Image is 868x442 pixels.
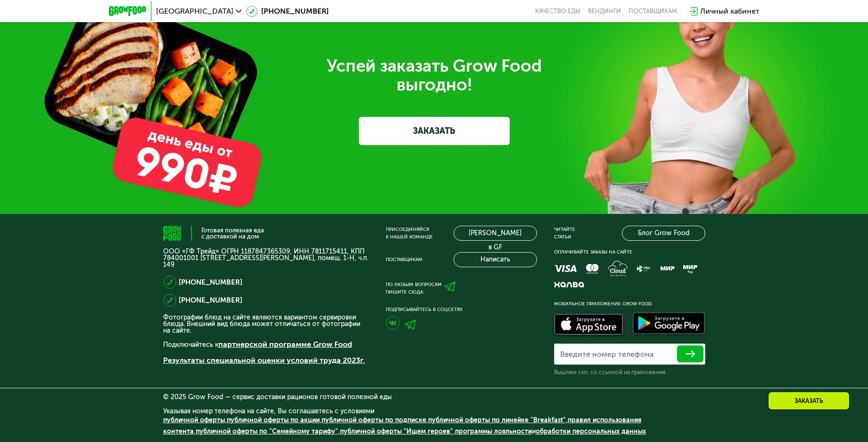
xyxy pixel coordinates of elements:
[535,8,580,15] a: Качество еды
[554,300,705,308] div: Мобильное приложение Grow Food
[163,416,641,435] a: правил использования контента
[246,6,329,17] a: [PHONE_NUMBER]
[163,248,369,268] p: ООО «ГФ Трейд» ОГРН 1187847365309, ИНН 7811715411, КПП 784001001 [STREET_ADDRESS][PERSON_NAME], п...
[359,117,510,145] a: ЗАКАЗАТЬ
[179,277,242,288] a: [PHONE_NUMBER]
[227,416,320,424] a: публичной оферты по акции
[218,340,352,349] a: партнерской программе Grow Food
[386,226,433,241] div: Присоединяйся к нашей команде
[386,256,423,263] div: Поставщикам:
[163,356,365,365] a: Результаты специальной оценки условий труда 2023г.
[428,416,566,424] a: публичной оферты по линейке "Breakfast"
[163,394,705,401] div: © 2025 Grow Food — сервис доставки рационов готовой полезной еды
[628,8,677,15] div: поставщикам
[554,368,705,376] div: Вышлем смс со ссылкой на приложение
[554,226,575,241] div: Читайте статьи
[700,6,760,17] div: Личный кабинет
[163,339,369,350] p: Подключайтесь к
[170,57,698,94] div: Успей заказать Grow Food выгодно!
[454,252,537,267] button: Написать
[768,392,850,410] div: Заказать
[196,427,338,435] a: публичной оферты по "Семейному тарифу"
[386,306,537,313] div: Подписывайтесь в соцсетях
[560,352,653,357] label: Введите номер телефона
[536,427,646,435] a: обработки персональных данных
[386,281,442,296] div: По любым вопросам пишите сюда:
[322,416,426,424] a: публичной оферты по подписке
[554,248,705,256] div: Оплачивайте заказы на сайте
[340,427,453,435] a: публичной оферты "Ищем героев"
[588,8,621,15] a: Вендинги
[163,314,369,334] p: Фотографии блюд на сайте являются вариантом сервировки блюда. Внешний вид блюда может отличаться ...
[201,227,264,239] div: Готовая полезная еда с доставкой на дом
[455,427,532,435] a: программы лояльности
[163,416,646,435] span: , , , , , , , и
[630,311,708,338] img: Доступно в Google Play
[156,8,233,15] span: [GEOGRAPHIC_DATA]
[454,226,537,241] a: [PERSON_NAME] в GF
[163,416,225,424] a: публичной оферты
[163,408,705,442] div: Указывая номер телефона на сайте, Вы соглашаетесь с условиями
[179,295,242,306] a: [PHONE_NUMBER]
[622,226,705,241] a: Блог Grow Food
